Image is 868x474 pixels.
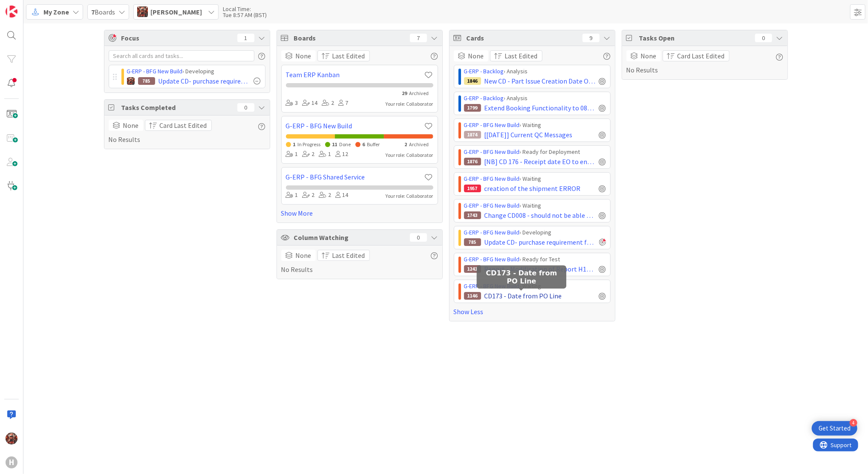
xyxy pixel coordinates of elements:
[402,90,407,96] span: 29
[109,50,254,61] input: Search all cards and tasks...
[340,141,351,147] span: Done
[641,51,657,61] span: None
[237,34,254,42] div: 1
[6,433,17,445] img: JK
[121,102,233,113] span: Tasks Completed
[484,130,573,140] span: [[DATE]] Current QC Messages
[464,238,481,246] div: 785
[6,6,17,17] img: Visit kanbanzone.com
[386,151,433,159] div: Your role: Collaborator
[332,51,365,61] span: Last Edited
[332,141,337,147] span: 11
[464,67,606,76] div: › Analysis
[464,292,481,300] div: 1146
[298,141,321,147] span: In Progress
[464,147,606,156] div: › Ready for Deployment
[336,150,349,159] div: 12
[467,33,578,43] span: Cards
[409,90,429,96] span: Archived
[127,67,261,76] div: › Developing
[464,265,481,273] div: 1241
[484,264,596,274] span: Report - Modification of Report H1017
[464,202,520,209] a: G-ERP - BFG New Build
[127,77,135,85] img: JK
[484,237,596,247] span: Update CD- purchase requirement for external operation
[160,120,207,130] span: Card Last Edited
[464,67,504,75] a: G-ERP - Backlog
[303,150,315,159] div: 2
[332,250,365,260] span: Last Edited
[484,291,562,301] span: CD173 - Date from PO Line
[484,156,596,167] span: [NB] CD 176 - Receipt date EO to end date operation
[464,175,520,182] a: G-ERP - BFG New Build
[145,120,212,131] button: Card Last Edited
[43,7,69,17] span: My Zone
[464,77,481,85] div: 1846
[464,121,606,130] div: › Waiting
[410,233,427,242] div: 0
[464,121,520,129] a: G-ERP - BFG New Build
[755,34,772,42] div: 0
[137,6,148,17] img: JK
[237,103,254,112] div: 0
[296,51,311,61] span: None
[464,94,606,103] div: › Analysis
[505,51,538,61] span: Last Edited
[812,421,857,436] div: Open Get Started checklist, remaining modules: 4
[464,148,520,156] a: G-ERP - BFG New Build
[317,50,370,61] button: Last Edited
[223,12,267,18] div: Tue 8:57 AM (BST)
[123,120,139,130] span: None
[454,306,611,317] a: Show Less
[367,141,380,147] span: Buffer
[464,228,606,237] div: › Developing
[286,172,424,182] a: G-ERP - BFG Shared Service
[626,50,783,75] div: No Results
[303,98,318,108] div: 14
[322,98,335,108] div: 2
[464,174,606,183] div: › Waiting
[91,7,115,17] span: Boards
[294,232,406,243] span: Column Watching
[336,191,349,200] div: 14
[464,255,606,264] div: › Ready for Test
[464,228,520,236] a: G-ERP - BFG New Build
[319,191,332,200] div: 2
[464,158,481,165] div: 1876
[484,183,581,194] span: creation of the shipment ERROR
[468,51,484,61] span: None
[121,33,231,43] span: Focus
[678,51,725,61] span: Card Last Edited
[850,419,857,427] div: 4
[464,282,606,291] div: › Waiting
[303,191,315,200] div: 2
[286,69,424,80] a: Team ERP Kanban
[409,141,429,147] span: Archived
[410,34,427,42] div: 7
[6,457,17,468] div: H
[339,98,349,108] div: 7
[490,50,542,61] button: Last Edited
[386,192,433,200] div: Your role: Collaborator
[223,6,267,12] div: Local Time:
[484,76,596,86] span: New CD - Part Issue Creation Date Overwritten After Processing
[91,8,95,16] b: 7
[464,185,481,192] div: 1957
[319,150,332,159] div: 1
[464,211,481,219] div: 1743
[286,150,298,159] div: 1
[294,33,406,43] span: Boards
[138,77,155,85] div: 785
[639,33,751,43] span: Tasks Open
[286,121,424,131] a: G-ERP - BFG New Build
[480,269,563,285] h5: CD173 - Date from PO Line
[150,7,202,17] span: [PERSON_NAME]
[583,34,600,42] div: 9
[363,141,365,147] span: 6
[464,131,481,139] div: 1874
[464,104,481,112] div: 1799
[109,120,265,145] div: No Results
[464,255,520,263] a: G-ERP - BFG New Build
[281,208,438,218] a: Show More
[317,250,370,261] button: Last Edited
